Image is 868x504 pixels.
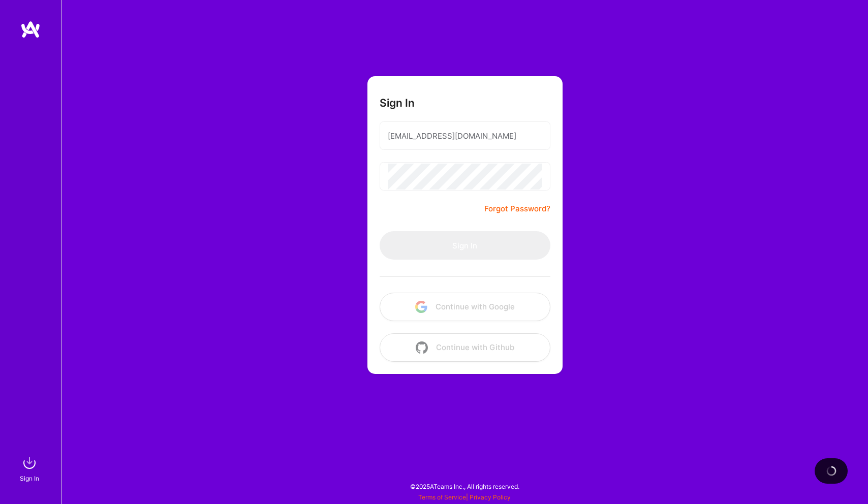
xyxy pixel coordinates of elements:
[416,341,428,354] img: icon
[380,97,415,109] h3: Sign In
[61,474,868,499] div: © 2025 ATeams Inc., All rights reserved.
[21,453,40,484] a: sign inSign In
[825,465,838,477] img: loading
[484,203,550,215] a: Forgot Password?
[20,473,39,484] div: Sign In
[388,123,542,149] input: Email...
[418,493,466,501] a: Terms of Service
[20,20,41,39] img: logo
[380,333,550,362] button: Continue with Github
[19,453,40,473] img: sign in
[418,493,511,501] span: |
[470,493,511,501] a: Privacy Policy
[380,293,550,321] button: Continue with Google
[415,301,427,313] img: icon
[380,231,550,260] button: Sign In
